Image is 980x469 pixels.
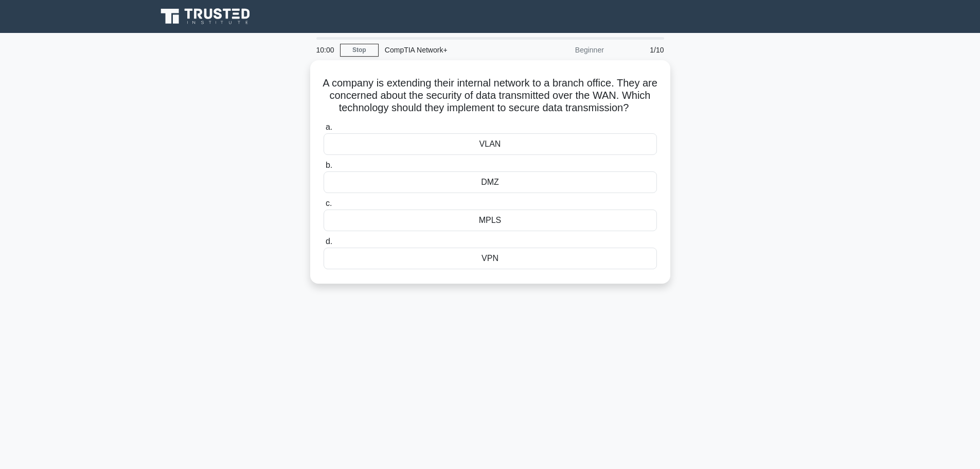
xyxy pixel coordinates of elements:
span: d. [326,237,332,246]
span: a. [326,123,332,131]
div: MPLS [324,210,657,231]
div: 1/10 [610,40,670,60]
div: VLAN [324,133,657,155]
h5: A company is extending their internal network to a branch office. They are concerned about the se... [323,77,658,115]
a: Stop [340,44,379,57]
span: b. [326,161,332,169]
div: CompTIA Network+ [379,40,520,60]
div: DMZ [324,171,657,193]
span: c. [326,199,332,207]
div: Beginner [520,40,610,60]
div: 10:00 [310,40,340,60]
div: VPN [324,248,657,269]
